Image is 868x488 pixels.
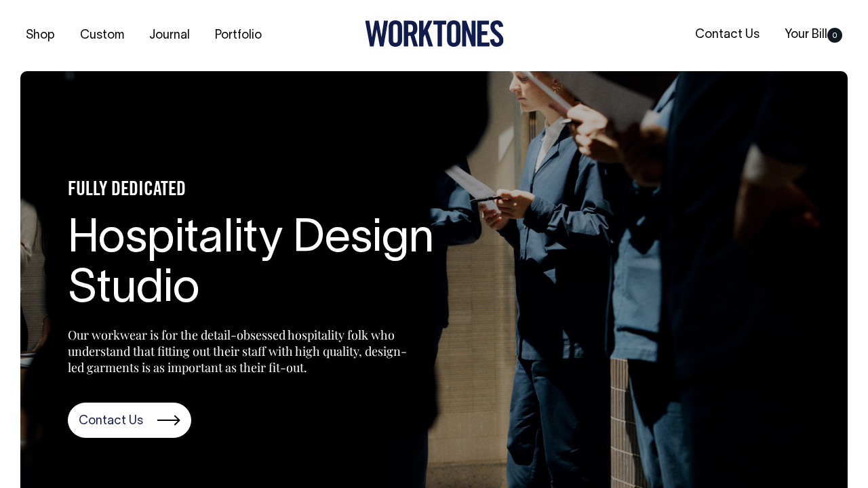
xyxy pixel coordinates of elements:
[20,24,60,47] a: Shop
[68,403,191,438] a: Contact Us
[779,24,848,46] a: Your Bill0
[144,24,195,47] a: Journal
[827,28,842,43] span: 0
[210,24,267,47] a: Portfolio
[690,24,765,46] a: Contact Us
[68,180,475,201] h4: FULLY DEDICATED
[75,24,130,47] a: Custom
[68,327,407,375] p: Our workwear is for the detail-obsessed hospitality folk who understand that fitting out their st...
[68,215,475,317] h1: Hospitality Design Studio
